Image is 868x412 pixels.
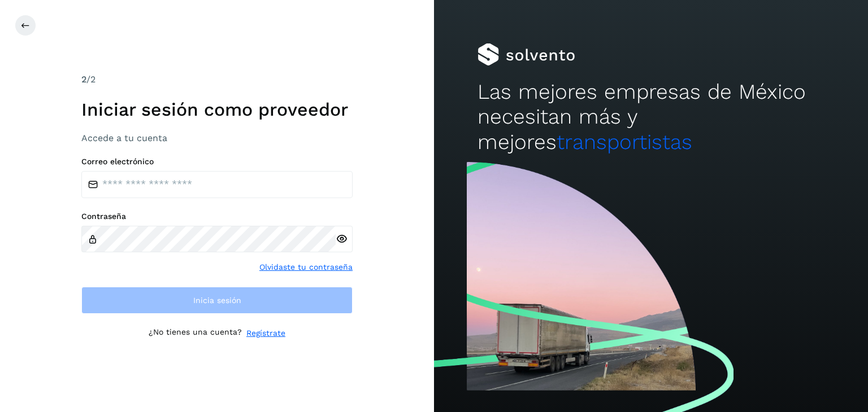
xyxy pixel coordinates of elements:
h3: Accede a tu cuenta [81,133,353,143]
h1: Iniciar sesión como proveedor [81,99,353,120]
span: 2 [81,74,86,85]
a: Regístrate [246,327,285,339]
span: transportistas [557,130,692,154]
label: Contraseña [81,212,353,221]
span: Inicia sesión [193,296,241,304]
div: /2 [81,73,353,86]
label: Correo electrónico [81,157,353,166]
h2: Las mejores empresas de México necesitan más y mejores [478,80,824,155]
a: Olvidaste tu contraseña [259,261,353,273]
p: ¿No tienes una cuenta? [149,327,242,339]
button: Inicia sesión [81,287,353,314]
